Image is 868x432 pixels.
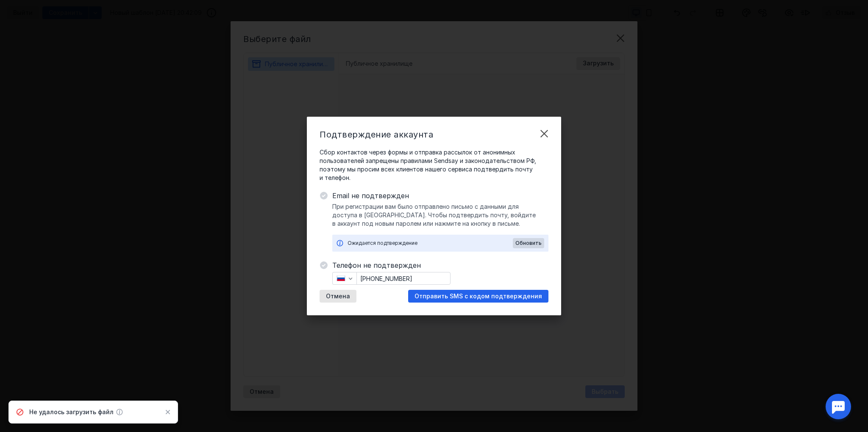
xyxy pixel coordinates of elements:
span: Email не подтвержден [332,191,548,201]
div: Ожидается подтверждение [348,239,513,247]
span: Телефон не подтвержден [332,260,548,270]
span: При регистрации вам было отправлено письмо с данными для доступа в [GEOGRAPHIC_DATA]. Чтобы подтв... [332,202,548,228]
span: Отмена [326,293,350,300]
button: Отмена [320,290,356,303]
span: Не удалось загрузить файл [29,408,114,416]
span: Сбор контактов через формы и отправка рассылок от анонимных пользователей запрещены правилами Sen... [320,148,548,182]
button: Отправить SMS с кодом подтверждения [408,290,548,303]
span: Обновить [515,240,542,246]
span: Отправить SMS с кодом подтверждения [415,293,542,300]
button: Обновить [513,238,544,248]
span: Подтверждение аккаунта [320,129,433,140]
